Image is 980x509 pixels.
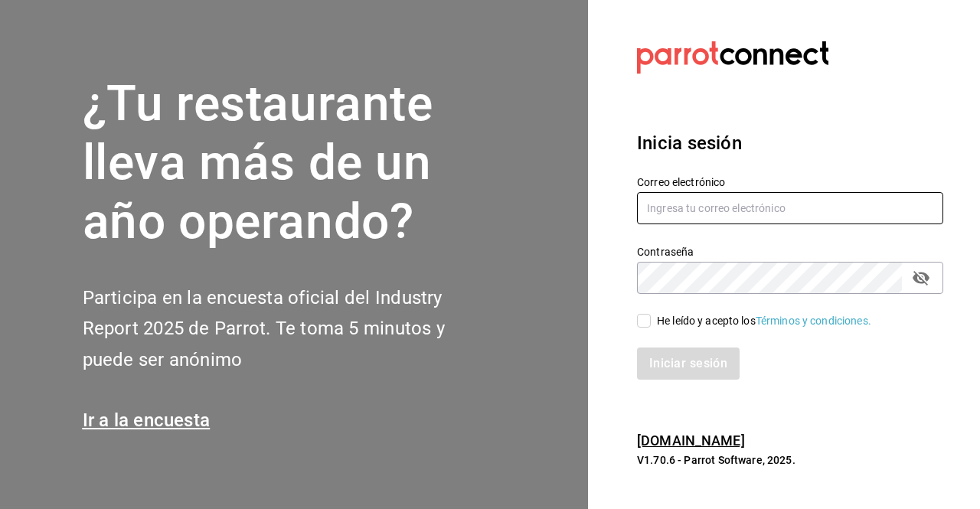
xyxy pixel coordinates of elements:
h1: ¿Tu restaurante lleva más de un año operando? [83,75,496,251]
a: Términos y condiciones. [756,315,871,327]
a: [DOMAIN_NAME] [637,432,745,449]
p: V1.70.6 - Parrot Software, 2025. [637,452,943,468]
label: Correo electrónico [637,177,943,188]
label: Contraseña [637,246,943,257]
a: Ir a la encuesta [83,409,211,431]
button: passwordField [908,265,934,291]
input: Ingresa tu correo electrónico [637,192,943,224]
div: He leído y acepto los [657,313,871,329]
h3: Inicia sesión [637,129,943,157]
h2: Participa en la encuesta oficial del Industry Report 2025 de Parrot. Te toma 5 minutos y puede se... [83,282,496,376]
